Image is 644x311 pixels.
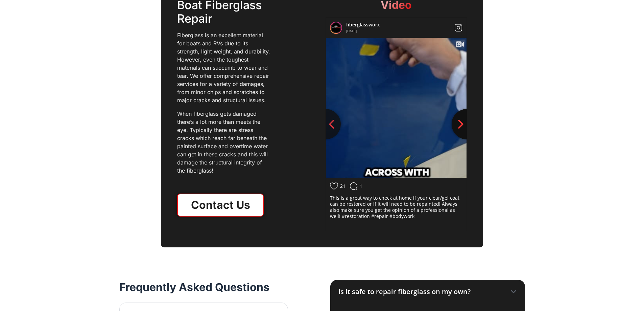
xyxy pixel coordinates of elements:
[326,38,467,178] a: This is a great way to check at home if your clear/gel coat can be restored o...
[310,109,341,139] button: Previous slide
[360,184,362,188] div: 1
[330,214,462,221] a: This is a great way to check at home if your clear/gel coat can be restored or if it will need to...
[331,23,341,32] img: fiberglassworx
[340,184,345,188] div: 21
[452,109,482,139] button: Next slide
[346,28,380,34] div: [DATE]
[119,280,269,294] h2: Frequently Asked Questions
[177,31,271,104] p: Fiberglass is an excellent material for boats and RVs due to its strength, light weight, and dura...
[346,21,380,28] a: fiberglassworx
[338,287,471,297] div: Is it safe to repair fiberglass on my own?
[177,110,271,175] p: When fiberglass gets damaged there’s a lot more than meets the eye. Typically there are stress cr...
[177,180,271,188] p: ‍
[330,195,462,219] div: This is a great way to check at home if your clear/gel coat can be restored or if it will need to...
[350,182,366,191] a: 1
[177,194,264,217] a: Contact Us
[330,182,350,191] a: 21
